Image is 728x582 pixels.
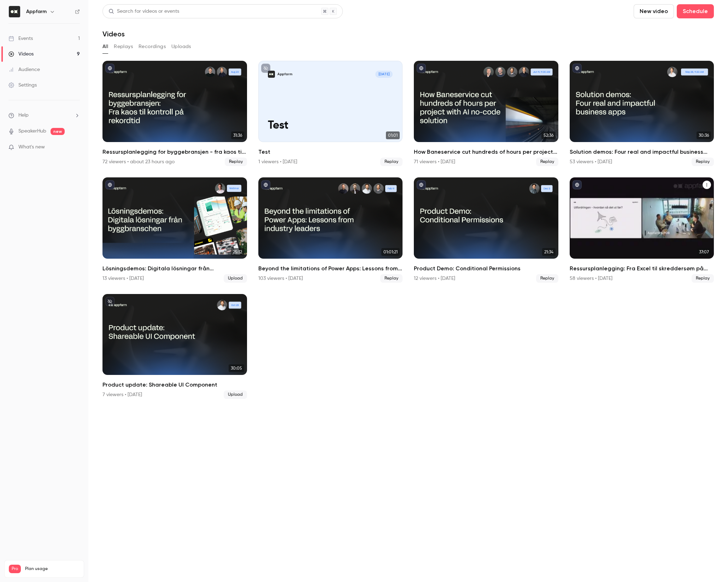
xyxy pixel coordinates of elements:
[102,41,108,52] button: All
[258,177,403,283] li: Beyond the limitations of Power Apps: Lessons from industry leaders
[258,264,403,273] h2: Beyond the limitations of Power Apps: Lessons from industry leaders
[8,112,80,119] li: help-dropdown-opener
[268,71,275,78] img: Test
[102,4,714,578] section: Videos
[414,177,558,283] a: 21:34Product Demo: Conditional Permissions12 viewers • [DATE]Replay
[573,64,582,73] button: published
[102,275,144,282] div: 13 viewers • [DATE]
[102,30,125,38] h1: Videos
[414,177,558,283] li: Product Demo: Conditional Permissions
[258,177,403,283] a: 01:01:21Beyond the limitations of Power Apps: Lessons from industry leaders103 viewers • [DATE]Re...
[8,35,33,42] div: Events
[261,64,270,73] button: unpublished
[25,566,80,572] span: Plan usage
[8,66,40,73] div: Audience
[380,274,403,283] span: Replay
[225,158,247,166] span: Replay
[570,264,714,273] h2: Ressursplanlegging: Fra Excel til skreddersøm på kun to uker
[375,71,393,78] span: [DATE]
[536,274,558,283] span: Replay
[414,148,558,156] h2: How Baneservice cut hundreds of hours per project with AI no-code solution
[570,61,714,166] li: Solution demos: Four real and impactful business apps
[8,51,34,58] div: Videos
[231,131,244,139] span: 31:36
[102,148,247,156] h2: Ressursplanlegging for byggebransjen - fra kaos til kontroll på rekordtid
[26,8,47,15] h6: Appfarm
[570,158,612,165] div: 53 viewers • [DATE]
[268,119,393,132] p: Test
[102,264,247,273] h2: Lösningsdemos: Digitala lösningar från byggbranschen
[9,6,20,17] img: Appfarm
[108,8,179,15] div: Search for videos or events
[102,294,247,399] a: 30:05Product update: Shareable UI Component7 viewers • [DATE]Upload
[570,275,612,282] div: 58 viewers • [DATE]
[224,390,247,399] span: Upload
[414,61,558,166] a: 52:36How Baneservice cut hundreds of hours per project with AI no-code solution71 viewers • [DATE...
[105,297,115,306] button: unpublished
[18,143,45,151] span: What's new
[102,391,142,398] div: 7 viewers • [DATE]
[105,64,115,73] button: published
[102,381,247,389] h2: Product update: Shareable UI Component
[697,131,711,139] span: 30:36
[692,274,714,283] span: Replay
[692,158,714,166] span: Replay
[224,274,247,283] span: Upload
[677,4,714,18] button: Schedule
[114,41,133,52] button: Replays
[697,248,711,256] span: 37:07
[573,180,582,189] button: published
[102,177,247,283] a: 25:12Lösningsdemos: Digitala lösningar från byggbranschen13 viewers • [DATE]Upload
[102,158,175,165] div: 72 viewers • about 23 hours ago
[417,64,426,73] button: published
[542,248,556,256] span: 21:34
[18,112,29,119] span: Help
[102,61,714,399] ul: Videos
[386,131,400,139] span: 01:01
[102,294,247,399] li: Product update: Shareable UI Component
[258,158,297,165] div: 1 viewers • [DATE]
[417,180,426,189] button: published
[18,128,46,135] a: SpeakerHub
[8,82,37,89] div: Settings
[258,148,403,156] h2: Test
[414,61,558,166] li: How Baneservice cut hundreds of hours per project with AI no-code solution
[570,148,714,156] h2: Solution demos: Four real and impactful business apps
[380,158,403,166] span: Replay
[570,177,714,283] a: 37:07Ressursplanlegging: Fra Excel til skreddersøm på kun to uker58 viewers • [DATE]Replay
[51,128,65,135] span: new
[258,61,403,166] li: Test
[261,180,270,189] button: published
[277,72,293,77] p: Appfarm
[231,248,244,256] span: 25:12
[102,61,247,166] a: 31:36Ressursplanlegging for byggebransjen - fra kaos til kontroll på rekordtid72 viewers • about ...
[381,248,400,256] span: 01:01:21
[9,565,21,573] span: Pro
[536,158,558,166] span: Replay
[634,4,674,18] button: New video
[102,61,247,166] li: Ressursplanlegging for byggebransjen - fra kaos til kontroll på rekordtid
[102,177,247,283] li: Lösningsdemos: Digitala lösningar från byggbranschen
[414,275,455,282] div: 12 viewers • [DATE]
[570,177,714,283] li: Ressursplanlegging: Fra Excel til skreddersøm på kun to uker
[258,275,303,282] div: 103 viewers • [DATE]
[570,61,714,166] a: 30:36Solution demos: Four real and impactful business apps53 viewers • [DATE]Replay
[71,144,80,151] iframe: Noticeable Trigger
[171,41,191,52] button: Uploads
[414,158,455,165] div: 71 viewers • [DATE]
[414,264,558,273] h2: Product Demo: Conditional Permissions
[139,41,166,52] button: Recordings
[229,364,244,372] span: 30:05
[541,131,556,139] span: 52:36
[105,180,115,189] button: published
[258,61,403,166] a: TestAppfarm[DATE]Test01:01Test1 viewers • [DATE]Replay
